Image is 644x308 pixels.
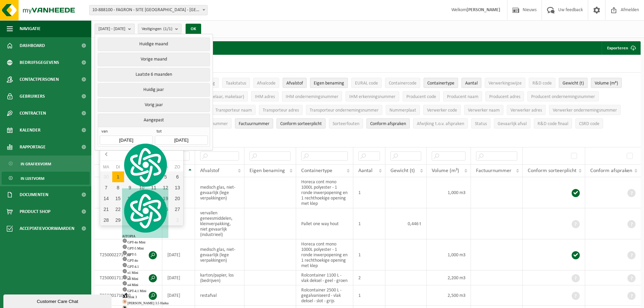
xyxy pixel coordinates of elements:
[386,105,420,115] button: NummerplaatNummerplaat: Activate to sort
[345,91,399,101] button: IHM erkenningsnummerIHM erkenningsnummer: Activate to sort
[423,105,461,115] button: Verwerker codeVerwerker code: Activate to sort
[20,105,46,122] span: Contracten
[20,220,74,237] span: Acceptatievoorwaarden
[468,108,500,113] span: Verwerker naam
[253,78,279,88] button: AfvalcodeAfvalcode: Activate to sort
[257,81,276,86] span: Afvalcode
[212,105,256,115] button: Transporteur naamTransporteur naam: Activate to sort
[162,285,195,306] td: [DATE]
[366,118,410,128] button: Conform afspraken : Activate to sort
[98,24,125,34] span: [DATE] - [DATE]
[215,108,252,113] span: Transporteur naam
[163,27,172,31] count: (1/1)
[590,168,632,173] span: Conform afspraken
[532,81,552,86] span: R&D code
[498,121,527,126] span: Gevaarlijk afval
[195,270,245,285] td: karton/papier, los (bedrijven)
[90,5,207,15] span: 10-888100 - FAGRON - SITE BORNEM - BORNEM
[171,204,183,215] div: 27
[162,239,195,270] td: [DATE]
[95,285,162,306] td: T250001710220
[280,121,322,126] span: Conform sorteerplicht
[255,94,275,99] span: IHM adres
[122,299,127,304] img: claude-35-haiku.svg
[485,78,525,88] button: VerwerkingswijzeVerwerkingswijze: Activate to sort
[389,108,416,113] span: Nummerplaat
[98,83,210,97] button: Huidig jaar
[333,121,359,126] span: Sorteerfouten
[235,118,273,128] button: FactuurnummerFactuurnummer: Activate to sort
[239,121,269,126] span: Factuurnummer
[432,168,459,173] span: Volume (m³)
[476,168,511,173] span: Factuurnummer
[310,78,348,88] button: Eigen benamingEigen benaming: Activate to sort
[465,81,478,86] span: Aantal
[122,299,168,305] div: [PERSON_NAME] 3.5 Haiku
[427,81,454,86] span: Containertype
[171,193,183,204] div: 20
[296,285,353,306] td: Rolcontainer 2500 L - gegalvaniseerd - vlak deksel - slot - grijs
[353,239,385,270] td: 1
[296,208,353,239] td: Pallet one way hout
[112,171,124,182] div: 1
[251,91,279,101] button: IHM adresIHM adres: Activate to sort
[171,171,183,182] div: 6
[301,168,332,173] span: Containertype
[443,91,482,101] button: Producent naamProducent naam: Activate to sort
[162,270,195,285] td: [DATE]
[112,182,124,193] div: 8
[353,285,385,306] td: 1
[283,78,307,88] button: AfvalstofAfvalstof: Activate to sort
[529,78,555,88] button: R&D codeR&amp;D code: Activate to sort
[475,121,487,126] span: Status
[296,239,353,270] td: Horeca cont mono 1000L polyester - 1 ronde inwerpopening en 1 rechthoekige opening met klep
[222,78,250,88] button: TaakstatusTaakstatus: Activate to sort
[20,37,45,54] span: Dashboard
[353,208,385,239] td: 1
[563,81,584,86] span: Gewicht (t)
[122,293,168,299] div: Grok 3
[389,81,416,86] span: Containercode
[447,94,478,99] span: Producent naam
[100,215,112,226] div: 28
[98,114,210,127] button: Aangepast
[2,157,90,170] a: In grafiekvorm
[171,164,183,170] div: zo
[575,118,603,128] button: CSRD codeCSRD code: Activate to sort
[122,268,127,274] img: gpt-black.svg
[98,68,210,81] button: Laatste 6 maanden
[226,81,246,86] span: Taakstatus
[296,270,353,285] td: Rolcontainer 1100 L - vlak deksel - geel - groen
[510,108,542,113] span: Verwerker adres
[277,118,326,128] button: Conform sorteerplicht : Activate to sort
[494,118,530,128] button: Gevaarlijk afval : Activate to sort
[406,94,436,99] span: Producent code
[602,41,640,55] button: Exporteren
[195,239,245,270] td: medisch glas, niet-gevaarlijk (lege verpakkingen)
[95,177,162,208] td: T250002393077
[122,188,168,238] div: AITOPIA
[122,287,127,292] img: gpt-black.svg
[20,71,59,88] span: Contactpersonen
[98,38,210,51] button: Huidige maand
[488,81,522,86] span: Verwerkingswijze
[21,158,51,170] span: In grafiekvorm
[122,262,168,268] div: GPT-4.1
[427,270,471,285] td: 2,200 m3
[370,121,406,126] span: Conform afspraken
[538,121,568,126] span: R&D code finaal
[595,81,618,86] span: Volume (m³)
[100,204,112,215] div: 21
[349,94,396,99] span: IHM erkenningsnummer
[553,108,617,113] span: Verwerker ondernemingsnummer
[98,98,210,112] button: Vorig jaar
[534,118,572,128] button: R&D code finaalR&amp;D code finaal: Activate to sort
[112,204,124,215] div: 22
[112,164,124,170] div: di
[579,121,599,126] span: CSRD code
[403,91,440,101] button: Producent codeProducent code: Activate to sort
[427,177,471,208] td: 1,000 m3
[122,281,168,287] div: o4 Mini
[471,118,491,128] button: StatusStatus: Activate to sort
[489,94,520,99] span: Producent adres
